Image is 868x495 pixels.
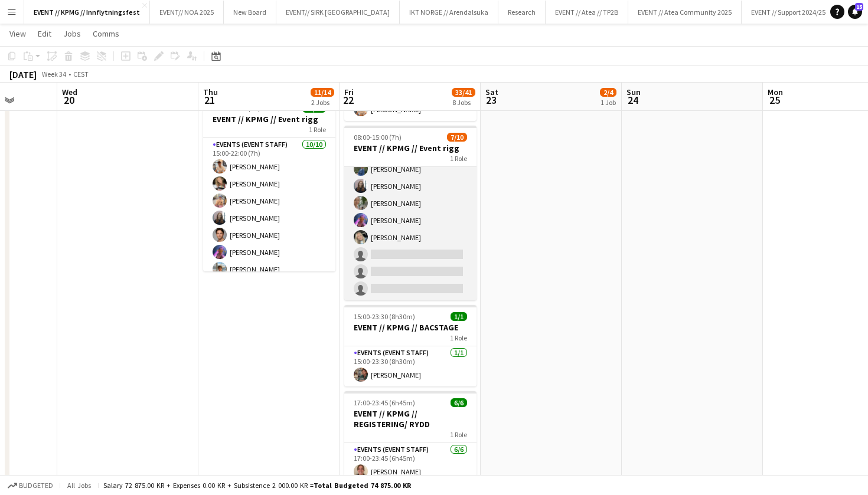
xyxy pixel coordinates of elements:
button: EVENT // Support 2024/25 [742,1,836,24]
span: Sat [485,87,498,97]
div: CEST [73,70,89,78]
app-card-role: Events (Event Staff)1/115:00-23:30 (8h30m)[PERSON_NAME] [344,346,477,386]
span: 1 Role [450,333,467,342]
a: 15 [848,5,862,19]
span: 17:00-23:45 (6h45m) [354,398,415,407]
button: New Board [224,1,276,24]
h3: EVENT // KPMG // Event rigg [344,143,477,153]
h3: EVENT // KPMG // BACSTAGE [344,322,477,333]
button: IKT NORGE // Arendalsuka [400,1,498,24]
span: 15 [855,3,863,11]
a: Comms [88,26,124,41]
span: 25 [766,93,783,107]
span: Total Budgeted 74 875.00 KR [314,481,411,490]
h3: EVENT // KPMG // REGISTERING/ RYDD [344,408,477,430]
span: Comms [93,28,119,39]
button: Budgeted [6,479,55,492]
span: Thu [203,87,218,97]
button: EVENT // KPMG // Innflytningsfest [24,1,150,24]
span: 1/1 [451,312,467,321]
a: View [5,26,31,41]
h3: EVENT // KPMG // Event rigg [203,114,335,124]
span: 7/10 [447,133,467,142]
button: EVENT// SIRK [GEOGRAPHIC_DATA] [276,1,400,24]
span: 08:00-15:00 (7h) [354,133,402,142]
button: EVENT // Atea // TP2B [546,1,628,24]
span: 2/4 [600,88,616,97]
app-job-card: 08:00-15:00 (7h)7/10EVENT // KPMG // Event rigg1 Role[PERSON_NAME][PERSON_NAME][PERSON_NAME][PERS... [344,126,477,300]
span: Fri [344,87,354,97]
button: EVENT // Atea Community 2025 [628,1,742,24]
span: Jobs [63,28,81,39]
span: Week 34 [39,70,68,78]
span: View [9,28,26,39]
div: 1 Job [601,98,616,107]
span: Mon [768,87,783,97]
button: EVENT// NOA 2025 [150,1,224,24]
span: 15:00-23:30 (8h30m) [354,312,415,321]
span: 11/14 [311,88,334,97]
span: Budgeted [19,481,53,490]
app-card-role: [PERSON_NAME][PERSON_NAME][PERSON_NAME][PERSON_NAME][PERSON_NAME][PERSON_NAME][PERSON_NAME] [344,106,477,300]
span: Edit [38,28,51,39]
div: Salary 72 875.00 KR + Expenses 0.00 KR + Subsistence 2 000.00 KR = [103,481,411,490]
div: 2 Jobs [311,98,334,107]
span: 24 [625,93,641,107]
span: 33/41 [452,88,475,97]
div: 8 Jobs [452,98,475,107]
span: 1 Role [450,154,467,163]
app-job-card: 15:00-23:30 (8h30m)1/1EVENT // KPMG // BACSTAGE1 RoleEvents (Event Staff)1/115:00-23:30 (8h30m)[P... [344,305,477,386]
a: Jobs [58,26,86,41]
span: 21 [201,93,218,107]
span: 22 [342,93,354,107]
app-job-card: 15:00-22:00 (7h)10/10EVENT // KPMG // Event rigg1 RoleEvents (Event Staff)10/1015:00-22:00 (7h)[P... [203,97,335,271]
span: Wed [62,87,77,97]
span: 23 [484,93,498,107]
span: Sun [626,87,641,97]
span: 1 Role [309,125,326,134]
a: Edit [33,26,56,41]
span: 20 [60,93,77,107]
span: 6/6 [451,398,467,407]
div: [DATE] [9,68,37,80]
span: 1 Role [450,430,467,439]
span: All jobs [65,481,93,490]
app-card-role: Events (Event Staff)10/1015:00-22:00 (7h)[PERSON_NAME][PERSON_NAME][PERSON_NAME][PERSON_NAME][PER... [203,138,335,332]
button: Research [498,1,546,24]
